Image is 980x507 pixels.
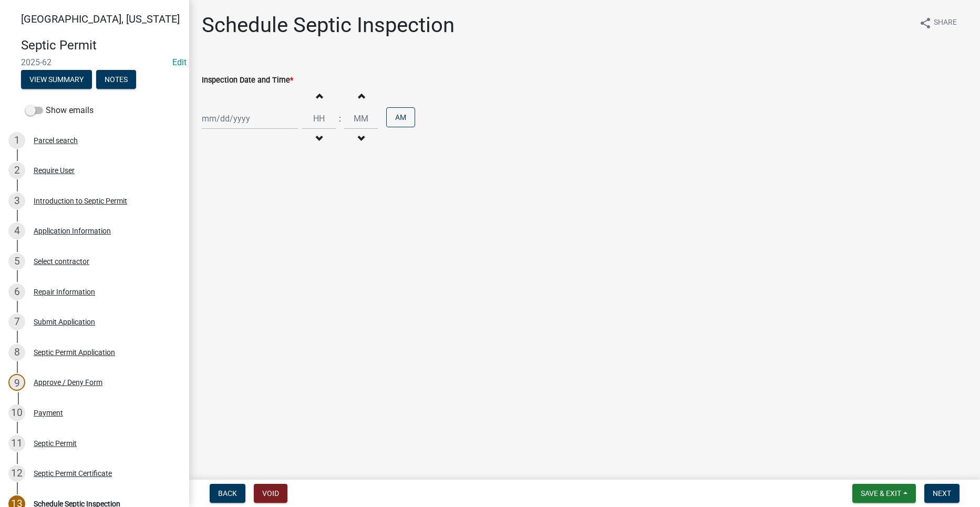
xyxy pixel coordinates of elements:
[34,349,115,356] div: Septic Permit Application
[34,258,89,265] div: Select contractor
[34,318,95,326] div: Submit Application
[34,137,78,144] div: Parcel search
[852,484,916,503] button: Save & Exit
[344,108,378,129] input: Minutes
[386,107,415,127] button: AM
[8,192,25,209] div: 3
[172,57,187,67] wm-modal-confirm: Edit Application Number
[34,167,75,174] div: Require User
[25,104,94,117] label: Show emails
[8,283,25,300] div: 6
[218,489,237,498] span: Back
[21,76,92,84] wm-modal-confirm: Summary
[8,132,25,149] div: 1
[34,288,95,296] div: Repair Information
[336,113,344,125] div: :
[302,108,336,129] input: Hours
[254,484,287,503] button: Void
[8,435,25,452] div: 11
[96,76,136,84] wm-modal-confirm: Notes
[21,70,92,89] button: View Summary
[34,379,102,386] div: Approve / Deny Form
[8,222,25,239] div: 4
[8,465,25,482] div: 12
[172,57,187,67] a: Edit
[8,404,25,421] div: 10
[919,17,932,29] i: share
[210,484,245,503] button: Back
[34,409,63,417] div: Payment
[8,374,25,391] div: 9
[8,344,25,361] div: 8
[911,13,965,33] button: shareShare
[924,484,960,503] button: Next
[933,489,951,498] span: Next
[934,17,957,29] span: Share
[202,108,298,129] input: mm/dd/yyyy
[34,440,77,447] div: Septic Permit
[8,253,25,270] div: 5
[34,227,111,235] div: Application Information
[34,197,127,205] div: Introduction to Septic Permit
[202,13,455,38] h1: Schedule Septic Inspection
[861,489,901,498] span: Save & Exit
[21,13,180,25] span: [GEOGRAPHIC_DATA], [US_STATE]
[34,470,112,477] div: Septic Permit Certificate
[96,70,136,89] button: Notes
[202,77,293,84] label: Inspection Date and Time
[21,38,181,53] h4: Septic Permit
[8,313,25,330] div: 7
[8,162,25,179] div: 2
[21,57,168,67] span: 2025-62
